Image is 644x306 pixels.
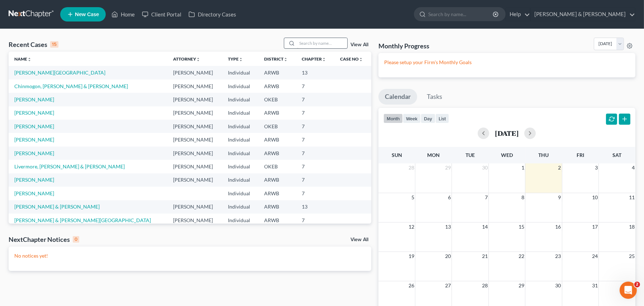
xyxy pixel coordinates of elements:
[466,152,475,158] span: Tue
[531,8,635,21] a: [PERSON_NAME] & [PERSON_NAME]
[408,252,415,260] span: 19
[444,223,452,231] span: 13
[296,80,334,93] td: 7
[481,163,488,172] span: 30
[591,252,598,260] span: 24
[185,8,240,21] a: Directory Cases
[628,252,635,260] span: 25
[9,40,58,49] div: Recent Cases
[296,187,334,200] td: 7
[392,152,402,158] span: Sun
[222,120,258,133] td: Individual
[521,193,525,202] span: 8
[222,200,258,214] td: Individual
[444,252,452,260] span: 20
[222,80,258,93] td: Individual
[577,152,584,158] span: Fri
[481,281,488,290] span: 28
[378,89,417,105] a: Calendar
[628,223,635,231] span: 18
[421,114,435,123] button: day
[384,59,630,66] p: Please setup your Firm's Monthly Goals
[167,106,222,120] td: [PERSON_NAME]
[297,38,347,48] input: Search by name...
[591,223,598,231] span: 17
[14,70,105,76] a: [PERSON_NAME][GEOGRAPHIC_DATA]
[296,173,334,187] td: 7
[555,281,562,290] span: 30
[484,193,488,202] span: 7
[296,147,334,160] td: 7
[495,129,519,137] h2: [DATE]
[628,193,635,202] span: 11
[222,173,258,187] td: Individual
[558,193,562,202] span: 9
[296,93,334,106] td: 7
[538,152,549,158] span: Thu
[222,93,258,106] td: Individual
[481,252,488,260] span: 21
[167,93,222,106] td: [PERSON_NAME]
[506,8,530,21] a: Help
[296,120,334,133] td: 7
[14,56,32,62] a: Nameunfold_more
[296,200,334,214] td: 13
[222,133,258,146] td: Individual
[222,160,258,173] td: Individual
[555,223,562,231] span: 16
[518,223,525,231] span: 15
[258,160,296,173] td: OKEB
[258,120,296,133] td: OKEB
[167,214,222,227] td: [PERSON_NAME]
[501,152,513,158] span: Wed
[14,163,125,169] a: Livermore, [PERSON_NAME] & [PERSON_NAME]
[558,163,562,172] span: 2
[50,41,58,48] div: 15
[14,150,54,156] a: [PERSON_NAME]
[9,235,79,244] div: NextChapter Notices
[108,8,138,21] a: Home
[167,133,222,146] td: [PERSON_NAME]
[14,252,366,259] p: No notices yet!
[222,66,258,79] td: Individual
[435,114,449,123] button: list
[403,114,421,123] button: week
[408,281,415,290] span: 26
[447,193,452,202] span: 6
[427,152,440,158] span: Mon
[14,217,151,223] a: [PERSON_NAME] & [PERSON_NAME][GEOGRAPHIC_DATA]
[634,282,640,287] span: 2
[258,93,296,106] td: OKEB
[521,163,525,172] span: 1
[167,66,222,79] td: [PERSON_NAME]
[167,120,222,133] td: [PERSON_NAME]
[296,214,334,227] td: 7
[14,177,54,183] a: [PERSON_NAME]
[167,173,222,187] td: [PERSON_NAME]
[239,57,243,62] i: unfold_more
[296,106,334,120] td: 7
[167,80,222,93] td: [PERSON_NAME]
[296,160,334,173] td: 7
[258,66,296,79] td: ARWB
[591,281,598,290] span: 31
[258,214,296,227] td: ARWB
[555,252,562,260] span: 23
[444,163,452,172] span: 29
[428,8,494,21] input: Search by name...
[167,147,222,160] td: [PERSON_NAME]
[14,123,54,129] a: [PERSON_NAME]
[302,56,326,62] a: Chapterunfold_more
[222,106,258,120] td: Individual
[75,12,99,17] span: New Case
[14,137,54,143] a: [PERSON_NAME]
[340,56,363,62] a: Case Nounfold_more
[350,42,368,47] a: View All
[14,190,54,196] a: [PERSON_NAME]
[594,163,598,172] span: 3
[612,152,621,158] span: Sat
[420,89,449,105] a: Tasks
[258,80,296,93] td: ARWB
[518,281,525,290] span: 29
[222,187,258,200] td: Individual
